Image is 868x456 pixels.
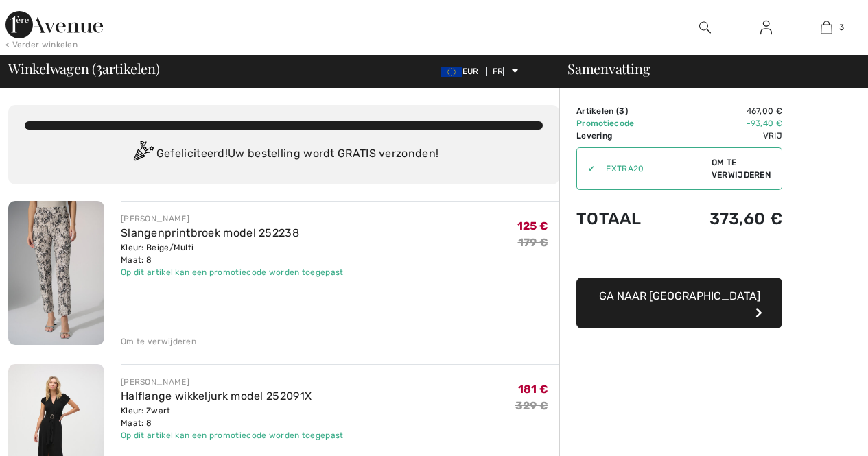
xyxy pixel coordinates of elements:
a: 3 [797,19,856,36]
font: 373,60 € [709,209,782,228]
font: Kleur: Beige/Multi [121,243,193,252]
img: Congratulation2.svg [129,141,156,168]
img: Mijn winkelwagen [821,19,832,36]
font: 3 [96,55,102,79]
font: Ga naar [GEOGRAPHIC_DATA] [599,289,760,302]
font: [PERSON_NAME] [121,214,189,224]
a: Inloggen [749,19,783,36]
font: -93,40 € [747,119,782,128]
font: Op dit artikel kan een promotiecode worden toegepast [121,267,344,277]
button: Ga naar [GEOGRAPHIC_DATA] [576,278,782,328]
a: Halflange wikkeljurk model 252091X [121,389,312,403]
input: Promotiecode [595,148,711,189]
iframe: PayPal [576,242,782,273]
font: EUR [462,67,479,76]
font: FR [493,67,504,76]
img: 1e laan [5,11,103,38]
font: 3 [839,23,844,32]
font: Op dit artikel kan een promotiecode worden toegepast [121,431,344,440]
font: ✔ [588,164,595,173]
font: ) [625,106,628,116]
font: Uw bestelling wordt GRATIS verzonden! [228,147,438,160]
font: [PERSON_NAME] [121,377,189,387]
font: Totaal [576,209,642,228]
font: Maat: 8 [121,255,152,265]
font: Vrij [763,131,782,141]
font: Samenvatting [567,59,650,77]
font: artikelen) [102,59,160,77]
font: 181 € [518,383,549,396]
font: 125 € [517,219,549,232]
font: 179 € [518,236,549,249]
img: Slangenprintbroek model 252238 [8,201,104,345]
img: onderzoek [699,19,711,36]
font: 3 [619,106,624,116]
font: 329 € [515,399,549,412]
font: Gefeliciteerd! [156,147,228,160]
font: Artikelen ( [576,106,619,116]
font: Winkelwagen ( [8,59,96,77]
font: Om te verwijderen [712,158,771,180]
font: Maat: 8 [121,418,152,428]
font: < Verder winkelen [5,40,78,49]
img: Mijn gegevens [760,19,772,36]
font: 467,00 € [747,106,782,116]
font: Promotiecode [576,119,635,128]
font: Om te verwijderen [121,337,196,346]
img: Euro [441,67,462,77]
a: Slangenprintbroek model 252238 [121,226,299,239]
font: Kleur: Zwart [121,406,171,416]
font: Levering [576,131,612,141]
